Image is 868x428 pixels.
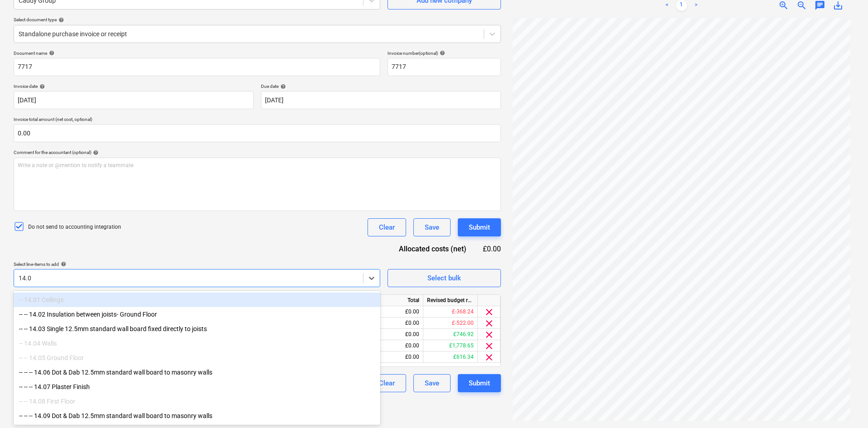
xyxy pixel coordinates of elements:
div: £0.00 [481,244,501,254]
div: £616.34 [423,351,478,363]
span: clear [484,352,495,363]
div: £0.00 [369,329,423,340]
p: Do not send to accounting integration [28,223,121,231]
div: £0.00 [369,317,423,329]
iframe: Chat Widget [823,385,868,428]
div: -- -- 14.05 Ground Floor [14,351,380,365]
div: £746.92 [423,329,478,340]
span: help [47,50,54,56]
div: Clear [379,377,395,389]
div: Select bulk [427,272,461,284]
span: clear [484,329,495,340]
div: Total [369,295,423,306]
span: clear [484,318,495,329]
div: £-522.00 [423,317,478,329]
div: Save [425,377,439,389]
div: -- -- 14.03 Single 12.5mm standard wall board fixed directly to joists [14,322,380,336]
div: Select line-items to add [14,261,380,267]
div: Invoice number (optional) [387,50,501,56]
div: Save [425,221,439,233]
div: Due date [261,83,501,89]
div: Revised budget remaining [423,295,478,306]
input: Document name [14,58,380,76]
span: clear [484,307,495,317]
button: Clear [368,218,406,236]
p: Invoice total amount (net cost, optional) [14,116,501,124]
button: Submit [458,218,501,236]
span: clear [484,341,495,351]
button: Save [413,218,451,236]
div: Select document type [14,17,501,23]
input: Due date not specified [261,91,501,109]
button: Clear [368,374,406,392]
div: £1,778.65 [423,340,478,351]
div: -- -- 14.08 First Floor [14,394,380,409]
input: Invoice date not specified [14,91,254,109]
div: Submit [469,377,490,389]
button: Submit [458,374,501,392]
span: help [438,50,445,56]
input: Invoice total amount (net cost, optional) [14,124,501,142]
div: £0.00 [369,306,423,317]
div: Submit [469,221,490,233]
span: help [91,150,98,155]
div: Invoice date [14,83,254,89]
span: help [279,84,286,89]
span: help [38,84,45,89]
div: -- -- -- 14.07 Plaster Finish [14,380,380,394]
button: Save [413,374,451,392]
div: -- -- 14.02 Insulation between joists- Ground Floor [14,307,380,322]
div: £0.00 [369,340,423,351]
div: -- -- -- 14.06 Dot & Dab 12.5mm standard wall board to masonry walls [14,365,380,380]
span: help [59,261,66,267]
div: -- 14.04 Walls [14,336,380,351]
div: -- 14.01 Ceilings [14,293,380,307]
div: Comment for the accountant (optional) [14,149,501,155]
input: Invoice number [387,58,501,76]
div: Document name [14,50,380,56]
div: -- -- -- 14.09 Dot & Dab 12.5mm standard wall board to masonry walls [14,409,380,423]
div: £0.00 [369,351,423,363]
button: Select bulk [387,269,501,287]
span: help [57,17,64,23]
div: £-368.24 [423,306,478,317]
div: Allocated costs (net) [383,244,481,254]
div: Clear [379,221,395,233]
